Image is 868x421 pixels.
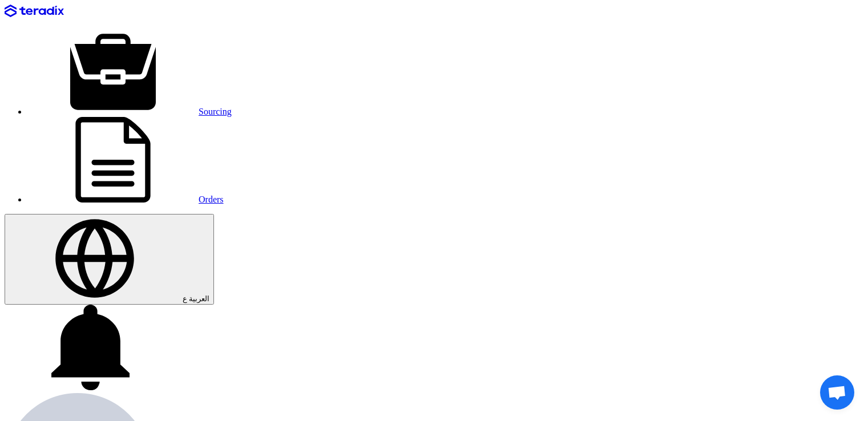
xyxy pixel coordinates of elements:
button: العربية ع [5,214,214,305]
a: Sourcing [27,107,232,116]
span: ع [183,294,187,303]
a: Orders [27,195,224,204]
img: Teradix logo [5,5,64,18]
span: العربية [189,294,209,303]
div: Open chat [820,375,854,410]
